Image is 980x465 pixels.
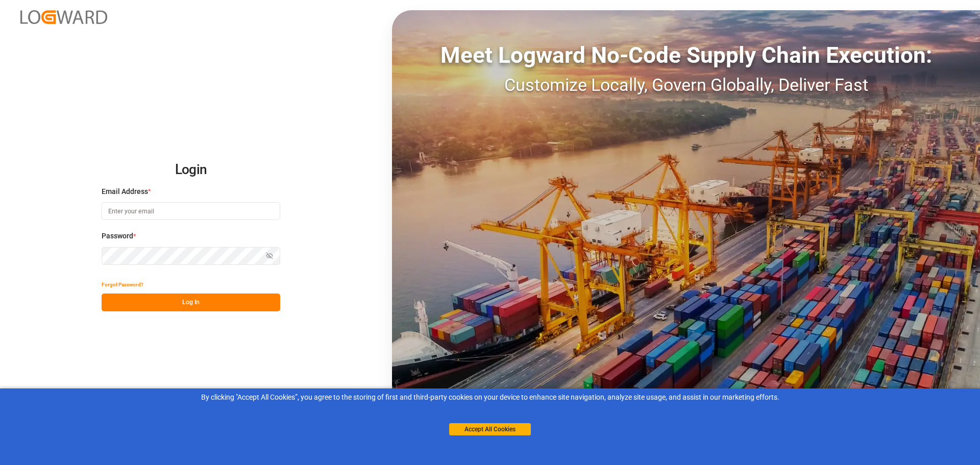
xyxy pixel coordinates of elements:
span: Email Address [102,186,148,197]
button: Accept All Cookies [449,423,531,435]
img: Logward_new_orange.png [20,10,107,24]
button: Log In [102,293,280,311]
input: Enter your email [102,202,280,220]
button: Forgot Password? [102,276,143,293]
span: Password [102,231,133,241]
div: By clicking "Accept All Cookies”, you agree to the storing of first and third-party cookies on yo... [7,392,973,403]
h2: Login [102,154,280,186]
div: Customize Locally, Govern Globally, Deliver Fast [392,72,980,98]
div: Meet Logward No-Code Supply Chain Execution: [392,38,980,72]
